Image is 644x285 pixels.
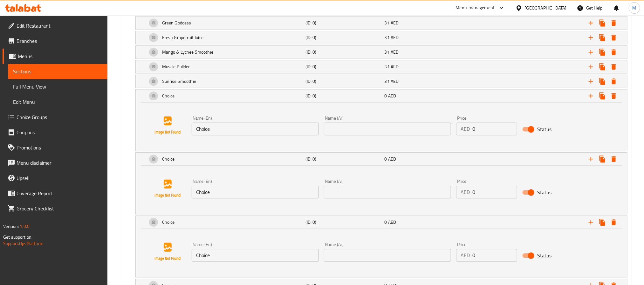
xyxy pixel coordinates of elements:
[17,189,102,197] span: Coverage Report
[391,48,399,56] span: AED
[162,156,175,162] h5: Choice
[385,218,387,226] span: 0
[585,46,597,58] button: Add new choice
[391,63,399,71] span: AED
[13,68,102,75] span: Sections
[3,239,44,248] a: Support.OpsPlatform
[385,48,390,56] span: 31
[461,125,470,133] p: AED
[608,17,620,29] button: Delete Green Goddess
[391,19,399,27] span: AED
[324,249,451,262] input: Enter name Ar
[608,90,620,102] button: Delete Choice
[388,92,396,100] span: AED
[597,32,608,43] button: Clone new choice
[192,186,319,198] input: Enter name En
[17,144,102,151] span: Promotions
[13,83,102,90] span: Full Menu View
[597,153,608,165] button: Clone new choice
[8,79,107,94] a: Full Menu View
[388,155,396,163] span: AED
[13,98,102,106] span: Edit Menu
[633,4,636,11] span: M
[162,49,213,55] h5: Mango & Lychee Smoothie
[597,76,608,87] button: Clone new choice
[324,123,451,135] input: Enter name Ar
[3,186,107,201] a: Coverage Report
[456,4,495,12] div: Menu-management
[461,251,470,259] p: AED
[162,63,190,70] h5: Muscle Builder
[597,216,608,228] button: Clone new choice
[585,32,597,43] button: Add new choice
[136,75,627,88] div: Expand
[3,233,32,241] span: Get support on:
[525,4,567,11] div: [GEOGRAPHIC_DATA]
[136,89,627,102] div: Expand
[608,46,620,58] button: Delete Mango & Lychee Smoothie
[472,186,517,198] input: Please enter price
[608,32,620,43] button: Delete Fresh Grapefruit Juice
[537,125,552,133] span: Status
[162,219,175,225] h5: Choice
[3,201,107,216] a: Grocery Checklist
[385,155,387,163] span: 0
[537,252,552,259] span: Status
[3,222,19,230] span: Version:
[136,153,627,165] div: Expand
[136,216,627,229] div: Expand
[192,123,319,135] input: Enter name En
[461,188,470,196] p: AED
[17,37,102,45] span: Branches
[305,78,382,84] h5: (ID: 0)
[3,140,107,155] a: Promotions
[18,52,102,60] span: Menus
[3,49,107,64] a: Menus
[385,63,390,71] span: 31
[162,20,191,26] h5: Green Goddess
[136,60,627,73] div: Expand
[162,78,196,84] h5: Sunrise Smoothie
[608,216,620,228] button: Delete Choice
[585,216,597,228] button: Add new choice
[597,17,608,29] button: Clone new choice
[17,129,102,136] span: Coupons
[147,105,188,146] img: Ae5nvW7+0k+MAAAAAElFTkSuQmCC
[597,46,608,58] button: Clone new choice
[305,63,382,70] h5: (ID: 0)
[17,174,102,182] span: Upsell
[305,20,382,26] h5: (ID: 0)
[20,222,30,230] span: 1.0.0
[385,77,390,85] span: 31
[585,153,597,165] button: Add new choice
[3,109,107,125] a: Choice Groups
[585,90,597,102] button: Add new choice
[608,153,620,165] button: Delete Choice
[3,155,107,170] a: Menu disclaimer
[162,34,203,41] h5: Fresh Grapefruit Juice
[17,159,102,167] span: Menu disclaimer
[136,17,627,29] div: Expand
[597,90,608,102] button: Clone new choice
[8,94,107,109] a: Edit Menu
[472,249,517,262] input: Please enter price
[17,205,102,212] span: Grocery Checklist
[324,186,451,198] input: Enter name Ar
[305,34,382,41] h5: (ID: 0)
[147,168,188,209] img: Ae5nvW7+0k+MAAAAAElFTkSuQmCC
[472,123,517,135] input: Please enter price
[3,33,107,49] a: Branches
[388,218,396,226] span: AED
[305,156,382,162] h5: (ID: 0)
[192,249,319,262] input: Enter name En
[8,64,107,79] a: Sections
[162,93,175,99] h5: Choice
[305,93,382,99] h5: (ID: 0)
[385,92,387,100] span: 0
[3,18,107,33] a: Edit Restaurant
[597,61,608,72] button: Clone new choice
[147,231,188,272] img: Ae5nvW7+0k+MAAAAAElFTkSuQmCC
[537,189,552,196] span: Status
[3,170,107,186] a: Upsell
[608,76,620,87] button: Delete Sunrise Smoothie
